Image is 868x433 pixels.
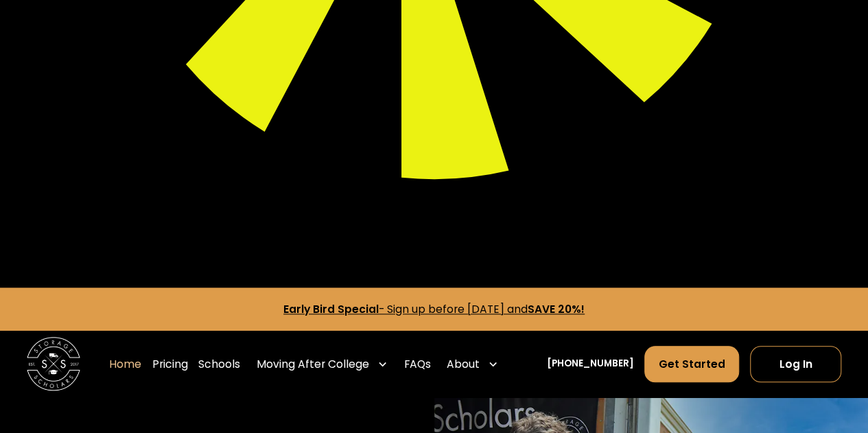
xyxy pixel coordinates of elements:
[27,337,80,390] img: Storage Scholars main logo
[750,346,841,382] a: Log In
[257,356,369,372] div: Moving After College
[109,345,141,383] a: Home
[441,345,504,383] div: About
[198,345,240,383] a: Schools
[547,357,634,371] a: [PHONE_NUMBER]
[283,302,585,316] a: Early Bird Special- Sign up before [DATE] andSAVE 20%!
[152,345,188,383] a: Pricing
[404,345,431,383] a: FAQs
[644,346,739,382] a: Get Started
[283,302,379,316] strong: Early Bird Special
[251,345,393,383] div: Moving After College
[528,302,585,316] strong: SAVE 20%!
[447,356,480,372] div: About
